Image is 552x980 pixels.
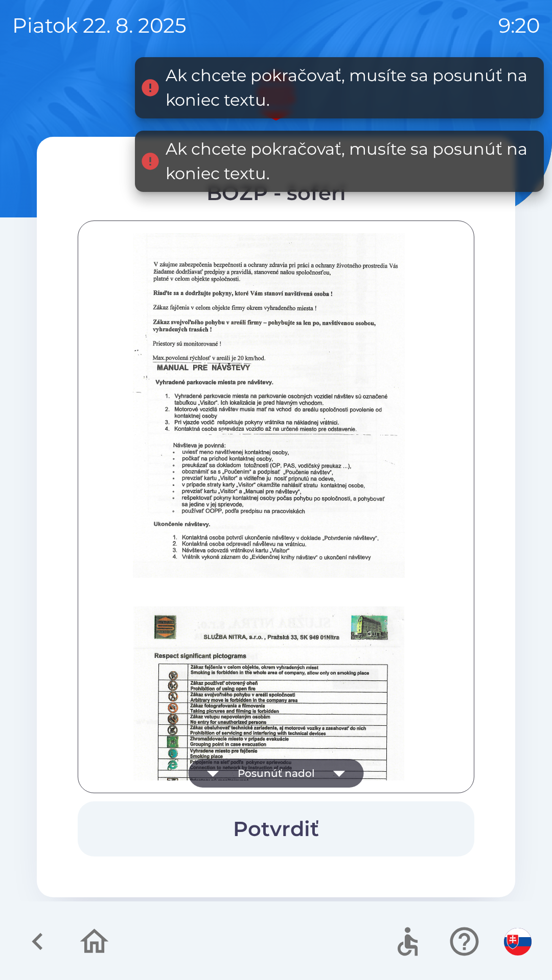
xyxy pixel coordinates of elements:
button: Posunúť nadol [189,759,364,788]
p: piatok 22. 8. 2025 [12,10,187,41]
button: Potvrdiť [78,801,474,856]
p: 9:20 [498,10,540,41]
img: Logo [37,71,515,120]
img: sk flag [504,928,532,955]
div: Ak chcete pokračovať, musíte sa posunúť na koniec textu. [166,137,534,186]
div: BOZP - šoféri [78,178,474,208]
div: Ak chcete pokračovať, musíte sa posunúť na koniec textu. [166,63,534,112]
